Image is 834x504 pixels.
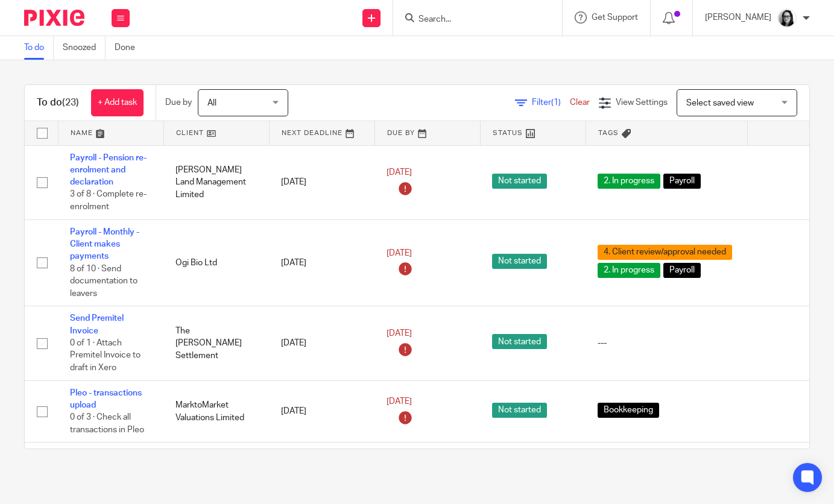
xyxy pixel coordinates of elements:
[91,89,144,116] a: + Add task
[70,314,124,335] a: Send Premitel Invoice
[115,36,144,60] a: Done
[163,306,269,380] td: The [PERSON_NAME] Settlement
[598,130,619,136] span: Tags
[70,154,147,187] a: Payroll - Pension re-enrolment and declaration
[63,36,106,60] a: Snoozed
[570,98,590,107] a: Clear
[598,174,660,189] span: 2. In progress
[70,265,137,298] span: 8 of 10 · Send documentation to leavers
[492,174,547,189] span: Not started
[269,219,374,306] td: [DATE]
[163,145,269,219] td: [PERSON_NAME] Land Management Limited
[777,8,797,28] img: Profile%20photo.jpeg
[62,98,79,107] span: (23)
[387,249,412,257] span: [DATE]
[616,98,668,107] span: View Settings
[387,329,412,338] span: [DATE]
[207,99,216,107] span: All
[269,145,374,219] td: [DATE]
[269,306,374,380] td: [DATE]
[163,219,269,306] td: Ogi Bio Ltd
[598,263,660,278] span: 2. In progress
[37,96,79,109] h1: To do
[686,99,754,107] span: Select saved view
[663,174,701,189] span: Payroll
[532,98,570,107] span: Filter
[24,10,84,26] img: Pixie
[387,168,412,177] span: [DATE]
[492,334,547,349] span: Not started
[163,380,269,443] td: MarktoMarket Valuations Limited
[705,11,771,24] p: [PERSON_NAME]
[663,263,701,278] span: Payroll
[70,228,139,261] a: Payroll - Monthly - Client makes payments
[417,14,526,25] input: Search
[165,96,192,109] p: Due by
[492,254,547,269] span: Not started
[24,36,54,60] a: To do
[70,414,144,435] span: 0 of 3 · Check all transactions in Pleo
[598,403,659,418] span: Bookkeeping
[387,397,412,406] span: [DATE]
[592,13,638,22] span: Get Support
[70,389,142,409] a: Pleo - transactions upload
[551,98,561,107] span: (1)
[492,403,547,418] span: Not started
[598,245,732,260] span: 4. Client review/approval needed
[70,191,147,212] span: 3 of 8 · Complete re-enrolment
[598,337,735,349] div: ---
[70,339,141,372] span: 0 of 1 · Attach Premitel Invoice to draft in Xero
[269,380,374,443] td: [DATE]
